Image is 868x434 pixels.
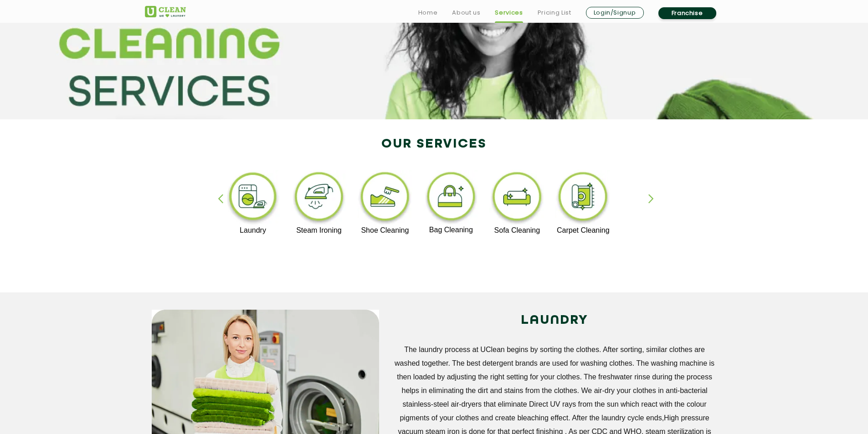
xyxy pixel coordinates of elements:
p: Carpet Cleaning [555,226,611,235]
a: Login/Signup [586,7,644,19]
img: laundry_cleaning_11zon.webp [225,170,281,226]
img: shoe_cleaning_11zon.webp [357,170,413,226]
p: Bag Cleaning [423,226,479,234]
a: Franchise [658,7,716,19]
a: Home [418,7,438,18]
p: Shoe Cleaning [357,226,413,235]
a: About us [452,7,480,18]
img: carpet_cleaning_11zon.webp [555,170,611,226]
img: UClean Laundry and Dry Cleaning [145,6,186,17]
p: Sofa Cleaning [489,226,545,235]
img: bag_cleaning_11zon.webp [423,170,479,226]
img: steam_ironing_11zon.webp [291,170,347,226]
a: Services [495,7,523,18]
p: Laundry [225,226,281,235]
a: Pricing List [538,7,571,18]
h2: LAUNDRY [393,310,717,332]
img: sofa_cleaning_11zon.webp [489,170,545,226]
p: Steam Ironing [291,226,347,235]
